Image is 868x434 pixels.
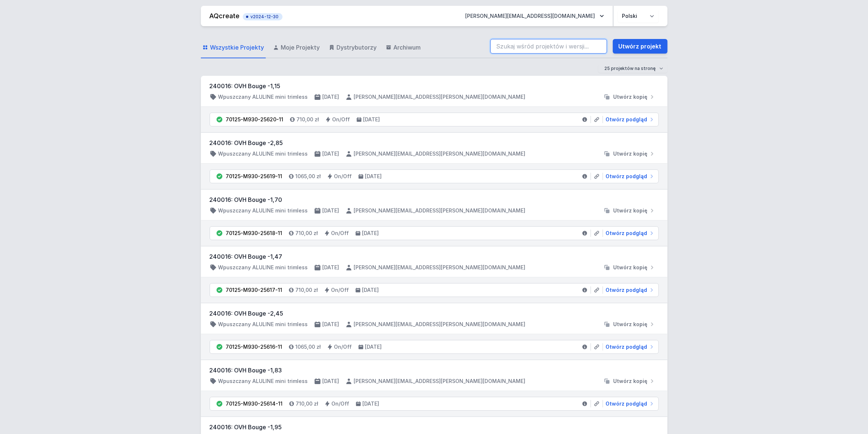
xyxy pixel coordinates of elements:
h3: 240016: OVH Bouge -1,15 [210,82,659,90]
h4: On/Off [334,173,352,180]
h4: Wpuszczany ALULINE mini trimless [218,321,308,328]
h4: [DATE] [323,378,339,385]
button: Utwórz kopię [600,264,659,271]
button: [PERSON_NAME][EMAIL_ADDRESS][DOMAIN_NAME] [460,9,610,23]
a: Otwórz podgląd [603,286,655,294]
h4: 710,00 zł [297,116,319,123]
h4: [PERSON_NAME][EMAIL_ADDRESS][PERSON_NAME][DOMAIN_NAME] [354,207,526,214]
a: Archiwum [384,37,423,58]
h4: On/Off [331,286,349,294]
span: Otwórz podgląd [606,400,647,407]
span: Utwórz kopię [614,207,648,214]
select: Wybierz język [618,9,659,23]
button: Utwórz kopię [600,93,659,101]
span: Wszystkie Projekty [210,43,264,52]
h3: 240016: OVH Bouge -1,70 [210,195,659,204]
h4: [PERSON_NAME][EMAIL_ADDRESS][PERSON_NAME][DOMAIN_NAME] [354,150,526,157]
h4: On/Off [332,116,350,123]
span: Utwórz kopię [614,321,648,328]
div: 70125-M930-25619-11 [226,173,283,180]
h4: [PERSON_NAME][EMAIL_ADDRESS][PERSON_NAME][DOMAIN_NAME] [354,93,526,101]
h4: [PERSON_NAME][EMAIL_ADDRESS][PERSON_NAME][DOMAIN_NAME] [354,264,526,271]
h4: 710,00 zł [296,400,319,407]
span: Utwórz kopię [614,264,648,271]
h4: [DATE] [323,150,339,157]
div: 70125-M930-25617-11 [226,286,283,294]
span: Otwórz podgląd [606,173,647,180]
h4: 710,00 zł [296,230,318,237]
h4: On/Off [334,343,352,351]
div: 70125-M930-25616-11 [226,343,283,351]
h4: [DATE] [323,264,339,271]
a: Otwórz podgląd [603,116,655,123]
button: Utwórz kopię [600,378,659,385]
span: Archiwum [394,43,421,52]
h4: [PERSON_NAME][EMAIL_ADDRESS][PERSON_NAME][DOMAIN_NAME] [354,321,526,328]
a: Utwórz projekt [613,39,667,54]
a: Otwórz podgląd [603,230,655,237]
div: 70125-M930-25614-11 [226,400,283,407]
span: Otwórz podgląd [606,116,647,123]
h4: 1065,00 zł [296,343,321,351]
h4: [DATE] [362,286,379,294]
h4: [DATE] [365,173,382,180]
h4: [DATE] [323,207,339,214]
h4: Wpuszczany ALULINE mini trimless [218,207,308,214]
span: Utwórz kopię [614,93,648,101]
h4: Wpuszczany ALULINE mini trimless [218,93,308,101]
span: Dystrybutorzy [337,43,377,52]
h4: [DATE] [323,93,339,101]
a: Dystrybutorzy [327,37,378,58]
h4: Wpuszczany ALULINE mini trimless [218,378,308,385]
h4: Wpuszczany ALULINE mini trimless [218,150,308,157]
button: v2024-12-30 [243,12,283,20]
span: Otwórz podgląd [606,286,647,294]
div: 70125-M930-25620-11 [226,116,284,123]
h4: Wpuszczany ALULINE mini trimless [218,264,308,271]
a: Moje Projekty [272,37,322,58]
a: AQcreate [210,12,240,20]
h4: [DATE] [362,230,379,237]
h4: [DATE] [365,343,382,351]
span: Utwórz kopię [614,378,648,385]
a: Wszystkie Projekty [201,37,266,58]
span: Otwórz podgląd [606,343,647,351]
span: Moje Projekty [281,43,320,52]
h3: 240016: OVH Bouge -2,85 [210,138,659,147]
h3: 240016: OVH Bouge -1,95 [210,423,659,431]
button: Utwórz kopię [600,207,659,214]
a: Otwórz podgląd [603,343,655,351]
span: v2024-12-30 [246,14,279,20]
h3: 240016: OVH Bouge -1,83 [210,366,659,375]
span: Otwórz podgląd [606,230,647,237]
input: Szukaj wśród projektów i wersji... [490,39,607,54]
button: Utwórz kopię [600,321,659,328]
h4: 1065,00 zł [296,173,321,180]
h3: 240016: OVH Bouge -1,47 [210,252,659,261]
a: Otwórz podgląd [603,400,655,407]
h4: [DATE] [323,321,339,328]
h4: On/Off [331,230,349,237]
h4: 710,00 zł [296,286,318,294]
h4: On/Off [332,400,350,407]
button: Utwórz kopię [600,150,659,157]
a: Otwórz podgląd [603,173,655,180]
h4: [PERSON_NAME][EMAIL_ADDRESS][PERSON_NAME][DOMAIN_NAME] [354,378,526,385]
h3: 240016: OVH Bouge -2,45 [210,309,659,318]
div: 70125-M930-25618-11 [226,230,283,237]
h4: [DATE] [363,400,379,407]
h4: [DATE] [363,116,380,123]
span: Utwórz kopię [614,150,648,157]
